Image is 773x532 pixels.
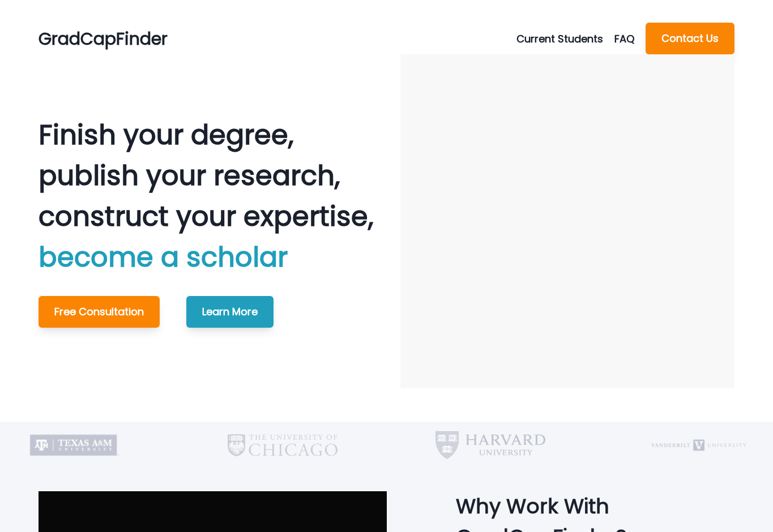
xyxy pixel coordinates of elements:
[39,237,374,278] p: become a scholar
[435,422,546,469] img: Harvard University
[646,23,734,54] button: Contact Us
[186,296,274,328] button: Learn More
[643,422,754,469] img: Vanderbilt University
[614,31,646,46] a: FAQ
[19,422,130,469] img: Texas A&M University
[39,26,168,52] p: GradCapFinder
[39,115,374,278] p: Finish your degree, publish your research, construct your expertise,
[516,31,614,46] button: Current Students
[39,296,160,328] button: Free Consultation
[228,422,338,469] img: University of Chicago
